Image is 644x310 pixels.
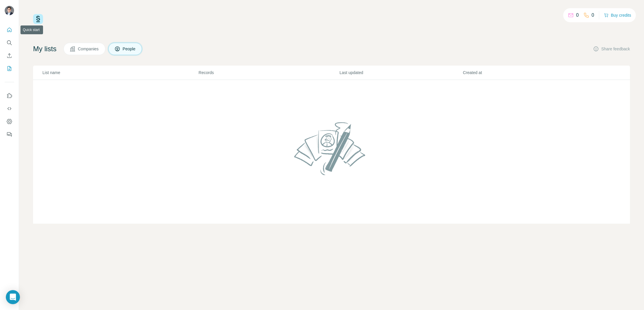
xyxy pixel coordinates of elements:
button: Use Surfe API [5,103,14,114]
img: No lists found [292,117,371,180]
img: Avatar [5,6,14,15]
button: Share feedback [593,46,630,52]
p: 0 [592,12,594,19]
button: Dashboard [5,116,14,127]
h4: My lists [33,44,56,54]
button: Feedback [5,129,14,140]
p: 0 [576,12,579,19]
button: Quick start [5,25,14,35]
span: People [123,46,136,52]
button: Enrich CSV [5,50,14,61]
p: Created at [463,70,585,76]
div: Open Intercom Messenger [6,290,20,304]
p: Last updated [340,70,462,76]
p: Records [198,70,339,76]
img: Surfe Logo [33,14,43,24]
p: List name [42,70,198,76]
button: Search [5,37,14,48]
button: My lists [5,63,14,74]
button: Buy credits [604,11,631,19]
button: Use Surfe on LinkedIn [5,90,14,101]
span: Companies [78,46,99,52]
